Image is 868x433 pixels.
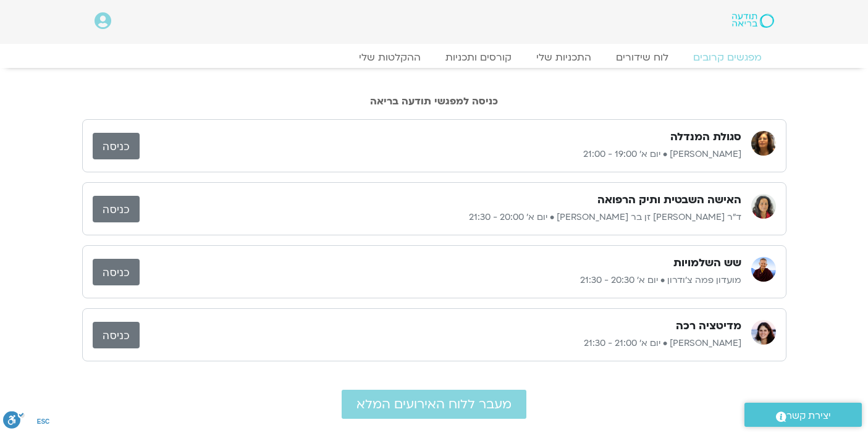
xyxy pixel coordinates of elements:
a: כניסה [93,133,140,159]
a: כניסה [93,322,140,348]
a: כניסה [93,259,140,285]
a: כניסה [93,196,140,222]
a: מעבר ללוח האירועים המלא [342,390,526,419]
img: מיכל גורל [751,320,776,345]
a: התכניות שלי [524,51,604,64]
a: לוח שידורים [604,51,681,64]
h3: האישה השבטית ותיק הרפואה [597,193,741,208]
p: [PERSON_NAME] • יום א׳ 21:00 - 21:30 [140,336,741,351]
img: רונית הולנדר [751,131,776,156]
a: ההקלטות שלי [347,51,433,64]
span: מעבר ללוח האירועים המלא [356,397,512,411]
p: [PERSON_NAME] • יום א׳ 19:00 - 21:00 [140,147,741,162]
img: ד״ר צילה זן בר צור [751,194,776,219]
img: מועדון פמה צ'ודרון [751,257,776,282]
h3: מדיטציה רכה [676,319,741,334]
h3: שש השלמויות [673,256,741,271]
h2: כניסה למפגשי תודעה בריאה [82,96,786,107]
a: יצירת קשר [744,403,862,427]
p: מועדון פמה צ'ודרון • יום א׳ 20:30 - 21:30 [140,273,741,288]
span: יצירת קשר [786,408,831,424]
p: ד״ר [PERSON_NAME] זן בר [PERSON_NAME] • יום א׳ 20:00 - 21:30 [140,210,741,225]
h3: סגולת המנדלה [670,130,741,145]
nav: Menu [95,51,774,64]
a: קורסים ותכניות [433,51,524,64]
a: מפגשים קרובים [681,51,774,64]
